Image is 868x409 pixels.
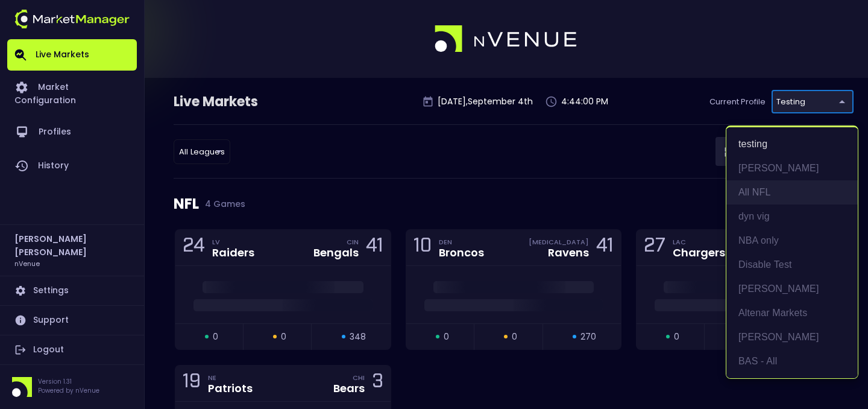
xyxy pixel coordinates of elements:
[726,325,858,349] li: [PERSON_NAME]
[726,156,858,180] li: [PERSON_NAME]
[726,301,858,325] li: Altenar Markets
[726,132,858,156] li: testing
[726,349,858,373] li: BAS - All
[726,180,858,204] li: All NFL
[726,204,858,229] li: dyn vig
[726,277,858,301] li: [PERSON_NAME]
[726,253,858,277] li: Disable Test
[726,229,858,253] li: NBA only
